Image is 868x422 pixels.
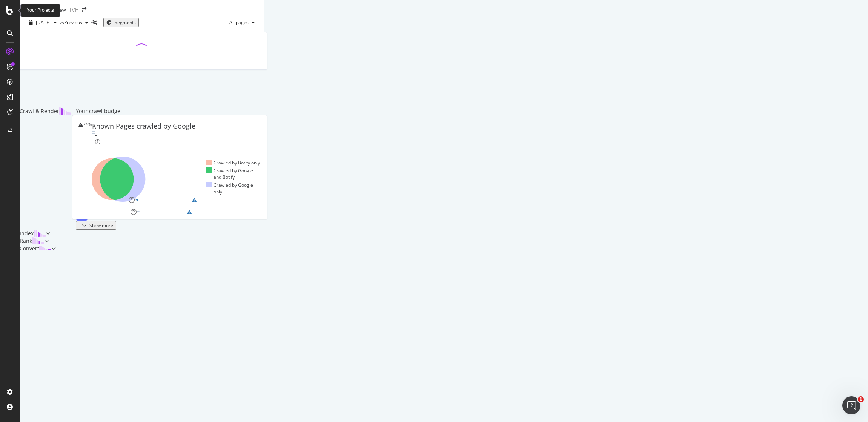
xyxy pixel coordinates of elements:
img: block-icon [32,237,44,244]
button: Previous [64,17,91,29]
div: Show more [89,222,113,229]
div: - [95,131,97,139]
img: block-icon [34,230,46,237]
div: TVH [69,6,79,14]
button: All pages [229,17,258,29]
span: vs [60,19,64,26]
div: arrow-right-arrow-left [82,7,86,12]
span: 1 [858,396,864,402]
img: block-icon [59,107,71,115]
span: Segments [115,19,136,26]
div: Your crawl budget [76,107,122,115]
span: All pages [229,19,249,26]
div: Your Projects [27,7,54,14]
div: Crawled by Botify only [206,160,260,166]
div: 76% [83,121,92,145]
img: Equal [92,131,95,134]
button: [DATE] [26,17,60,29]
div: Rank [20,237,32,245]
button: Segments [103,18,139,27]
iframe: Intercom live chat [842,396,860,414]
button: Show more [76,221,116,230]
div: Crawl & Render [20,107,59,230]
div: Convert [20,245,39,252]
div: Crawled by Google and Botify [206,167,261,180]
img: Equal [137,211,140,213]
span: Previous [64,19,82,26]
img: block-icon [39,245,51,252]
div: Known Pages crawled by Google [92,121,195,131]
span: 2025 Sep. 24th [36,19,51,26]
div: Index [20,230,34,237]
div: Crawled by Google only [206,182,261,195]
